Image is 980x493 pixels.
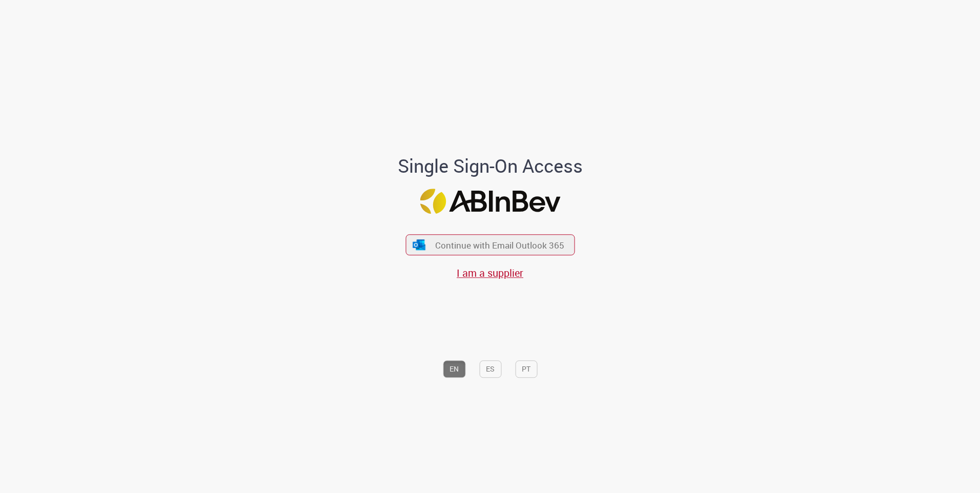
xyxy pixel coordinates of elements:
button: PT [515,360,537,378]
span: Continue with Email Outlook 365 [435,239,564,251]
button: ícone Azure/Microsoft 360 Continue with Email Outlook 365 [405,234,575,255]
button: EN [443,360,465,378]
a: I am a supplier [457,266,523,280]
button: ES [479,360,501,378]
img: Logo ABInBev [420,189,560,214]
h1: Single Sign-On Access [348,156,632,177]
img: ícone Azure/Microsoft 360 [412,239,426,250]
